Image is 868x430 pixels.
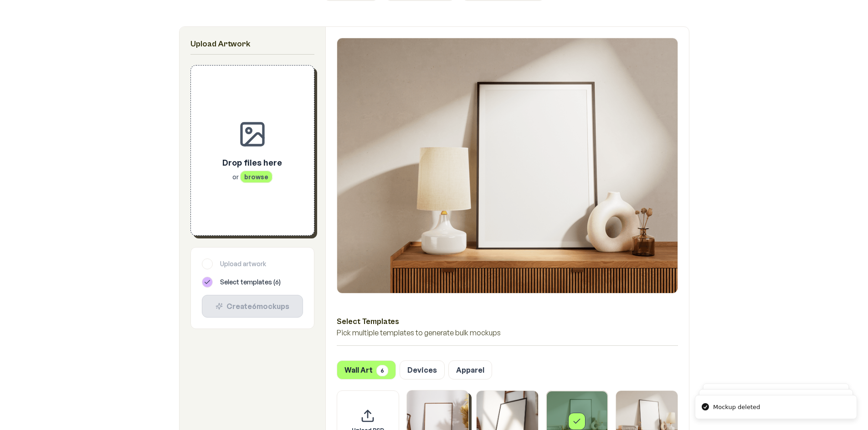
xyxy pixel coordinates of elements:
[337,38,678,293] img: Framed Poster 5
[713,403,760,412] div: Mockup deleted
[220,259,266,268] span: Upload artwork
[222,156,282,169] p: Drop files here
[337,315,678,327] h3: Select Templates
[337,360,396,379] button: Wall Art6
[400,360,445,379] button: Devices
[448,360,492,379] button: Apparel
[337,327,678,338] p: Pick multiple templates to generate bulk mockups
[210,301,295,312] div: Create 6 mockup s
[220,278,281,287] span: Select templates ( 6 )
[190,38,314,51] h2: Upload Artwork
[376,365,388,376] span: 6
[202,295,303,318] button: Create6mockups
[240,171,272,183] span: browse
[222,172,282,182] p: or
